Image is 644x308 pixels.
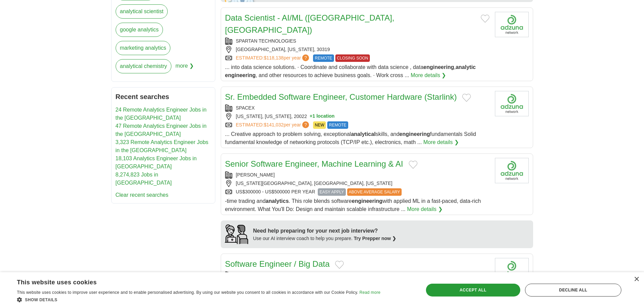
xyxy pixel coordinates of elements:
[225,159,403,168] a: Senior Software Engineer, Machine Learning & AI
[225,38,490,45] div: SPARTAN TECHNOLOGIES
[225,131,476,145] span: ... Creative approach to problem solving, exceptional skills, and fundamentals Solid fundamental ...
[456,64,476,70] strong: analytic
[495,258,529,283] img: Company logo
[253,227,397,235] div: Need help preparing for your next job interview?
[264,55,283,61] span: $118,138
[347,188,402,196] span: ABOVE AVERAGE SALARY
[116,92,211,102] h2: Recent searches
[116,41,171,55] a: marketing analytics
[225,171,490,179] div: [PERSON_NAME]
[462,94,471,102] button: Add to favorite jobs
[225,72,256,78] strong: engineering
[175,59,194,77] span: more ❯
[423,138,459,146] a: More details ❯
[225,92,457,101] a: Sr. Embedded Software Engineer, Customer Hardware (Starlink)
[116,192,169,198] a: Clear recent searches
[335,261,344,269] button: Add to favorite jobs
[17,296,380,303] div: Show details
[116,172,172,186] a: 8,274,823 Jobs in [GEOGRAPHIC_DATA]
[310,113,312,120] span: +
[359,290,380,295] a: Read more, opens a new window
[302,54,309,61] span: ?
[399,131,430,137] strong: engineering
[411,71,446,79] a: More details ❯
[426,284,520,297] div: Accept all
[225,13,395,34] a: Data Scientist - AI/ML ([GEOGRAPHIC_DATA], [GEOGRAPHIC_DATA])
[225,113,490,120] div: [US_STATE], [US_STATE], 20022
[116,23,163,37] a: google analytics
[424,64,454,70] strong: engineering
[495,158,529,183] img: Company logo
[253,235,397,242] div: Use our AI interview coach to help you prepare.
[116,107,207,121] a: 24 Remote Analytics Engineer Jobs in the [GEOGRAPHIC_DATA]
[335,54,370,62] span: CLOSING SOON
[225,46,490,53] div: [GEOGRAPHIC_DATA], [US_STATE], 30319
[266,198,289,204] strong: analytics
[634,277,639,282] div: Close
[495,12,529,37] img: Company logo
[352,198,383,204] strong: engineering
[409,161,418,169] button: Add to favorite jobs
[116,123,207,137] a: 47 Remote Analytics Engineer Jobs in the [GEOGRAPHIC_DATA]
[264,122,283,127] span: $141,032
[302,121,309,128] span: ?
[225,188,490,196] div: US$300000 - US$500000 PER YEAR
[318,188,345,196] span: EASY APPLY
[236,105,255,111] a: SPACEX
[327,121,348,129] span: REMOTE
[481,15,490,23] button: Add to favorite jobs
[310,113,335,120] button: +1 location
[407,205,443,213] a: More details ❯
[525,284,621,297] div: Decline all
[116,139,209,153] a: 3,323 Remote Analytics Engineer Jobs in the [GEOGRAPHIC_DATA]
[313,121,326,129] span: NEW
[313,54,334,62] span: REMOTE
[25,298,57,302] span: Show details
[495,91,529,116] img: SpaceX logo
[225,271,490,279] div: KORN FERRY
[225,64,476,78] span: ... into data science solutions. · Coordinate and collaborate with data science , data , , and ot...
[225,259,330,268] a: Software Engineer / Big Data
[116,59,172,73] a: analytical chemistry
[351,131,376,137] strong: analytical
[236,54,311,62] a: ESTIMATED:$118,138per year?
[17,276,363,286] div: This website uses cookies
[116,156,197,169] a: 18,103 Analytics Engineer Jobs in [GEOGRAPHIC_DATA]
[116,4,168,19] a: analytical scientist
[236,121,311,129] a: ESTIMATED:$141,032per year?
[17,290,358,295] span: This website uses cookies to improve user experience and to enable personalised advertising. By u...
[225,198,481,212] span: -time trading and . This role blends software with applied ML in a fast-paced, data-rich environm...
[354,236,397,241] a: Try Prepper now ❯
[225,180,490,187] div: [US_STATE][GEOGRAPHIC_DATA], [GEOGRAPHIC_DATA], [US_STATE]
